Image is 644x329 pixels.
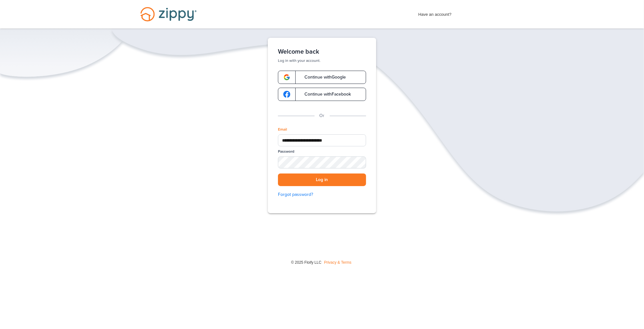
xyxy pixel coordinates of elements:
[278,156,366,168] input: Password
[298,75,346,79] span: Continue with Google
[324,260,351,265] a: Privacy & Terms
[278,58,366,63] p: Log in with your account.
[278,134,366,146] input: Email
[278,88,366,101] a: google-logoContinue withFacebook
[320,112,325,119] p: Or
[278,149,294,154] label: Password
[291,260,321,265] span: © 2025 Floify LLC
[283,91,290,98] img: google-logo
[298,92,351,97] span: Continue with Facebook
[278,48,366,56] h1: Welcome back
[278,127,287,132] label: Email
[278,191,366,198] a: Forgot password?
[278,173,366,186] button: Log in
[278,71,366,84] a: google-logoContinue withGoogle
[418,8,452,18] span: Have an account?
[283,74,290,81] img: google-logo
